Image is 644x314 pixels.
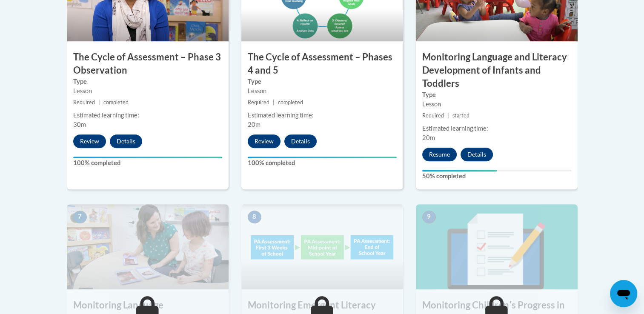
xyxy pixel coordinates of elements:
button: Resume [422,148,457,161]
span: 9 [422,211,436,223]
span: Required [73,99,95,106]
label: 100% completed [248,158,397,168]
span: 30m [73,121,86,128]
span: completed [103,99,129,106]
button: Details [110,134,142,148]
button: Review [73,134,106,148]
div: Lesson [73,86,222,96]
span: Required [422,112,444,119]
div: Your progress [422,170,497,171]
div: Estimated learning time: [248,111,397,120]
span: started [452,112,469,119]
label: Type [73,77,222,86]
label: 50% completed [422,171,571,181]
button: Details [284,134,317,148]
span: | [273,99,275,106]
label: 100% completed [73,158,222,168]
iframe: Button to launch messaging window [610,280,637,307]
div: Lesson [422,100,571,109]
span: 8 [248,211,261,223]
button: Details [461,148,493,161]
div: Lesson [248,86,397,96]
h3: The Cycle of Assessment – Phase 3 Observation [67,51,229,77]
span: | [447,112,449,119]
div: Your progress [73,157,222,158]
span: 20m [248,121,260,128]
span: completed [278,99,303,106]
div: Estimated learning time: [73,111,222,120]
img: Course Image [67,204,229,289]
h3: The Cycle of Assessment – Phases 4 and 5 [241,51,403,77]
h3: Monitoring Language and Literacy Development of Infants and Toddlers [416,51,578,90]
label: Type [422,90,571,100]
div: Estimated learning time: [422,124,571,133]
img: Course Image [416,204,578,289]
span: 20m [422,134,435,141]
button: Review [248,134,280,148]
span: 7 [73,211,87,223]
img: Course Image [241,204,403,289]
div: Your progress [248,157,397,158]
span: Required [248,99,269,106]
label: Type [248,77,397,86]
span: | [98,99,100,106]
